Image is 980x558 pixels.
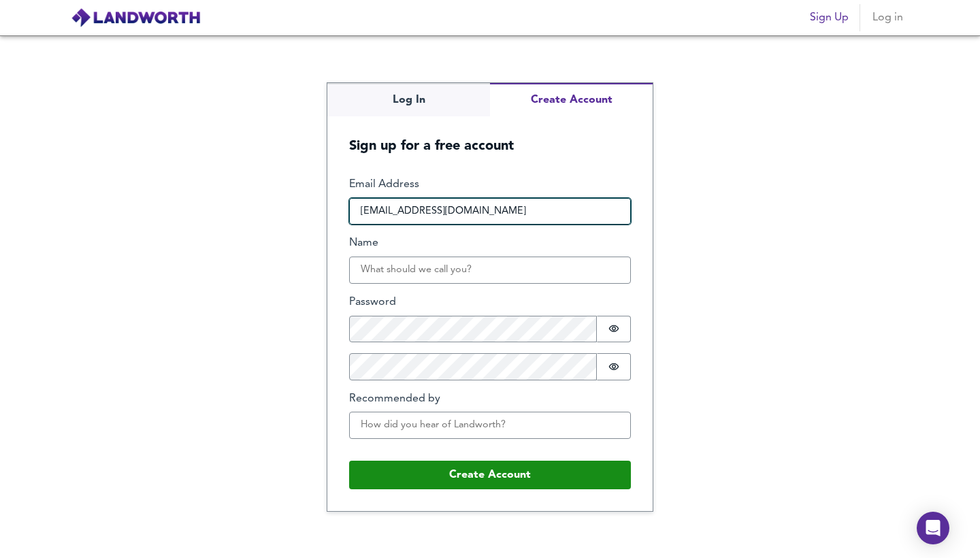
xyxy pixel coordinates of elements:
button: Log In [327,83,490,116]
label: Email Address [349,177,631,193]
button: Show password [597,353,631,380]
button: Create Account [490,83,653,116]
button: Sign Up [804,4,854,31]
button: Show password [597,316,631,343]
button: Create Account [349,461,631,489]
span: Sign Up [810,8,849,27]
div: Open Intercom Messenger [917,512,949,544]
input: How can we reach you? [349,198,631,225]
input: What should we call you? [349,257,631,284]
label: Recommended by [349,391,631,407]
label: Name [349,235,631,251]
img: logo [71,7,201,28]
input: How did you hear of Landworth? [349,412,631,439]
h5: Sign up for a free account [327,116,653,155]
span: Log in [871,8,904,27]
label: Password [349,295,631,310]
button: Log in [866,4,909,31]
